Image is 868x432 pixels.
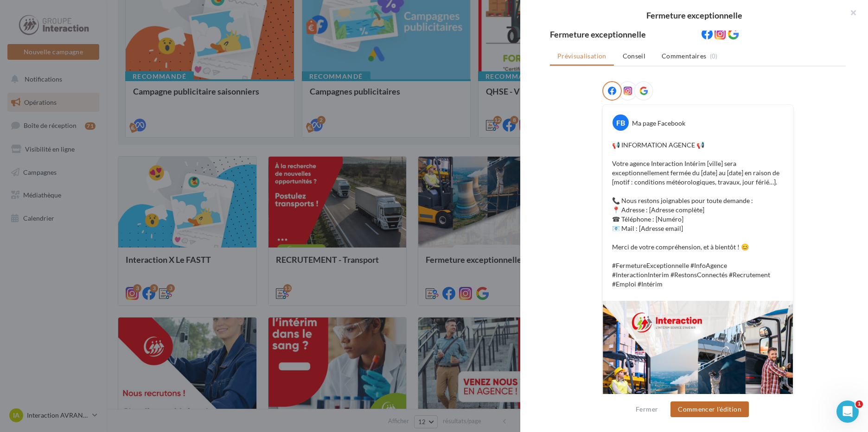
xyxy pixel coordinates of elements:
span: 1 [855,400,863,408]
p: 📢 INFORMATION AGENCE 📢 Votre agence Interaction Intérim [ville] sera exceptionnellement fermée du... [612,140,784,289]
div: Fermeture exceptionnelle [535,11,853,19]
button: Commencer l'édition [670,401,749,417]
div: Ma page Facebook [632,119,685,128]
iframe: Intercom live chat [836,400,859,423]
span: Conseil [623,52,645,60]
span: (0) [710,52,718,60]
span: Commentaires [662,51,706,61]
button: Fermer [632,404,662,415]
div: FB [613,114,629,131]
div: Fermeture exceptionnelle [550,30,694,38]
